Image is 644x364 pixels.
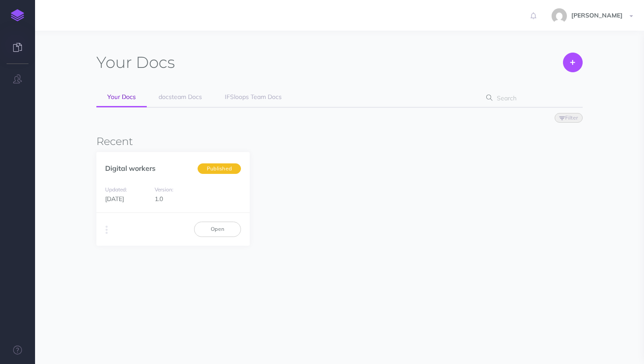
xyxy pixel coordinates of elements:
[552,8,567,24] img: 58e60416af45c89b35c9d831f570759b.jpg
[105,164,156,173] a: Digital workers
[105,186,127,193] small: Updated:
[494,90,569,106] input: Search
[96,88,147,107] a: Your Docs
[148,88,213,107] a: docsteam Docs
[159,93,202,101] span: docsteam Docs
[96,136,583,147] h3: Recent
[105,195,124,203] span: [DATE]
[96,53,175,72] h1: Docs
[194,222,241,237] a: Open
[107,93,136,101] span: Your Docs
[567,11,627,19] span: [PERSON_NAME]
[11,9,24,21] img: logo-mark.svg
[214,88,293,107] a: IFSloops Team Docs
[555,113,583,123] button: Filter
[225,93,282,101] span: IFSloops Team Docs
[106,224,108,236] i: More actions
[155,195,163,203] span: 1.0
[155,186,173,193] small: Version:
[96,53,132,72] span: Your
